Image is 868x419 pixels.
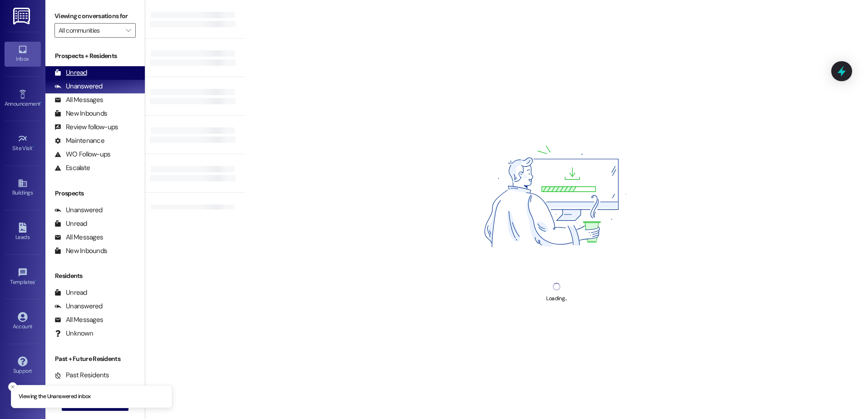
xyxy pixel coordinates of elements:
div: New Inbounds [54,246,107,256]
div: Unread [54,68,87,78]
div: Unanswered [54,82,103,91]
div: Prospects [45,189,145,198]
div: Prospects + Residents [45,51,145,61]
div: All Messages [54,315,103,325]
div: Unanswered [54,302,103,311]
a: Leads [5,220,41,244]
div: Unread [54,219,87,229]
div: Residents [45,271,145,281]
div: Maintenance [54,136,104,146]
input: All communities [59,23,121,38]
span: • [40,99,42,106]
span: • [35,278,36,284]
p: Viewing the Unanswered inbox [19,393,91,401]
div: Unknown [54,329,93,338]
div: Unread [54,288,87,297]
a: Account [5,309,41,334]
a: Site Visit • [5,131,41,156]
div: Review follow-ups [54,122,118,132]
div: Unanswered [54,205,103,215]
a: Support [5,354,41,378]
a: Buildings [5,175,41,200]
a: Templates • [5,265,41,289]
img: ResiDesk Logo [13,8,32,24]
div: Past + Future Residents [45,354,145,364]
div: Past Residents [54,370,109,380]
label: Viewing conversations for [54,9,136,23]
div: Escalate [54,163,90,173]
div: All Messages [54,233,103,242]
div: Loading... [546,294,567,303]
div: New Inbounds [54,109,107,118]
button: Close toast [8,382,17,391]
a: Inbox [5,42,41,66]
i:  [126,27,131,34]
div: All Messages [54,95,103,105]
span: • [33,144,34,150]
div: WO Follow-ups [54,150,110,159]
